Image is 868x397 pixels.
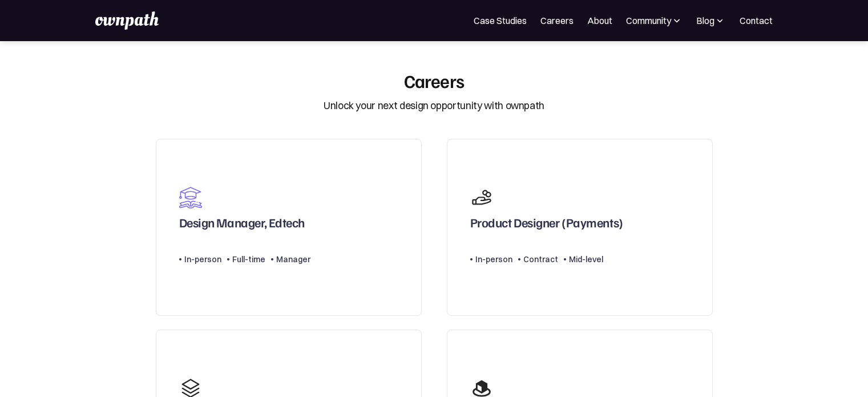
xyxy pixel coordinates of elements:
[696,14,714,27] div: Blog
[587,14,612,27] a: About
[324,98,544,113] div: Unlock your next design opportunity with ownpath
[179,215,305,235] div: Design Manager, Edtech
[475,252,512,266] div: In-person
[447,139,713,316] a: Product Designer (Payments)In-personContractMid-level
[474,14,527,27] a: Case Studies
[740,14,773,27] a: Contact
[276,252,310,266] div: Manager
[470,215,623,235] div: Product Designer (Payments)
[232,252,265,266] div: Full-time
[569,252,603,266] div: Mid-level
[626,14,671,27] div: Community
[626,14,683,27] div: Community
[184,252,221,266] div: In-person
[404,70,465,91] div: Careers
[696,14,726,27] div: Blog
[540,14,574,27] a: Careers
[156,139,422,316] a: Design Manager, EdtechIn-personFull-timeManager
[523,252,558,266] div: Contract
